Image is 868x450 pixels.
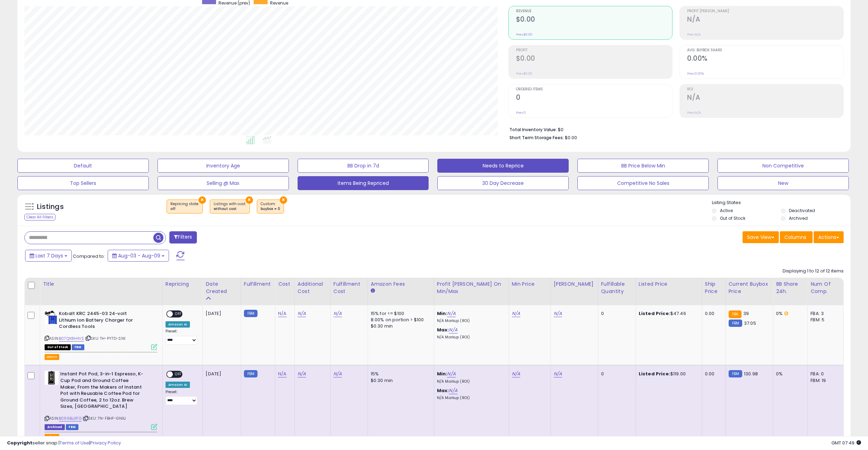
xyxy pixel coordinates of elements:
h2: N/A [687,15,843,25]
div: FBA: 3 [811,310,838,317]
div: FBM: 19 [811,377,838,384]
small: FBM [729,320,742,327]
h2: 0 [516,93,672,103]
strong: Copyright [7,440,32,446]
a: B096BJJ1FG [59,415,82,421]
b: Short Term Storage Fees: [509,135,564,141]
div: buybox = 0 [261,207,280,211]
button: BB Price Below Min [577,159,709,173]
div: Displaying 1 to 12 of 12 items [783,268,844,275]
span: Aug-03 - Aug-09 [118,252,160,259]
b: Instant Pot Pod, 3-in-1 Espresso, K-Cup Pod and Ground Coffee Maker, From the Makers of Instant P... [60,371,145,411]
div: 0% [776,371,802,377]
span: Avg. Buybox Share [687,48,843,52]
a: N/A [298,310,306,317]
button: × [280,196,287,204]
div: ASIN: [45,310,157,349]
div: Min Price [512,280,548,288]
a: Terms of Use [60,440,89,446]
div: $0.30 min [371,323,429,329]
button: Top Sellers [17,176,149,190]
div: Date Created [206,280,238,295]
button: Non Competitive [717,159,849,173]
span: 130.98 [744,370,758,377]
a: N/A [554,310,562,317]
div: Amazon AI [166,382,190,388]
small: Prev: N/A [687,32,701,37]
span: Revenue [516,9,672,13]
div: 0.00 [705,310,720,317]
label: Active [720,208,733,213]
p: N/A Markup (ROI) [437,379,504,384]
small: FBA [729,310,742,318]
button: New [717,176,849,190]
b: Kobalt KRC 2445-03 24-volt Lithium Ion Battery Charger for Cordless Tools [59,310,144,332]
label: Archived [789,215,808,221]
span: OFF [173,372,184,377]
div: BB Share 24h. [776,280,805,295]
label: Out of Stock [720,215,745,221]
small: FBM [244,370,258,377]
div: Listed Price [639,280,699,288]
small: Prev: $0.00 [516,72,532,76]
div: Fulfillment Cost [333,280,365,295]
label: Deactivated [789,208,815,213]
span: Repricing state : [170,201,199,212]
span: 37.05 [744,320,756,327]
div: Amazon AI [166,321,190,328]
span: ROI [687,88,843,91]
span: Compared to: [73,253,105,260]
div: 0.00 [705,371,720,377]
div: Ship Price [705,280,723,295]
div: Amazon Fees [371,280,431,288]
button: BB Drop in 7d [298,159,429,173]
span: 39 [743,310,749,317]
p: N/A Markup (ROI) [437,396,504,400]
b: Listed Price: [639,310,670,317]
a: N/A [554,370,562,377]
th: The percentage added to the cost of goods (COGS) that forms the calculator for Min & Max prices. [434,278,509,305]
div: Current Buybox Price [729,280,770,295]
p: N/A Markup (ROI) [437,318,504,323]
span: OFF [173,311,184,317]
div: seller snap | | [7,440,121,447]
span: Custom: [261,201,280,212]
button: Selling @ Max [158,176,289,190]
div: $47.46 [639,310,697,317]
button: Competitive No Sales [577,176,709,190]
span: | SKU: 7N-FBHF-GNXJ [83,415,126,421]
b: Listed Price: [639,370,670,377]
small: Prev: $0.00 [516,32,532,37]
small: Prev: 0.00% [687,72,704,76]
a: N/A [447,310,455,317]
span: Last 7 Days [36,252,63,259]
a: N/A [278,370,286,377]
div: Preset: [166,329,198,345]
div: 15% [371,371,429,377]
small: FBM [244,310,258,317]
div: Title [43,280,160,288]
span: 2025-08-17 07:49 GMT [831,440,861,446]
div: off [170,207,199,211]
div: 0 [601,371,630,377]
div: [PERSON_NAME] [554,280,595,288]
div: 0 [601,310,630,317]
div: [DATE] [206,371,233,377]
button: × [246,196,253,204]
a: B07QX8H4VS [59,336,84,342]
a: N/A [298,370,306,377]
div: Preset: [166,390,198,405]
a: N/A [512,310,520,317]
div: [DATE] [206,310,233,317]
div: Additional Cost [298,280,328,295]
span: FBM [66,424,78,430]
a: N/A [278,310,286,317]
button: Inventory Age [158,159,289,173]
span: All listings that are currently out of stock and unavailable for purchase on Amazon [45,344,71,350]
button: Needs to Reprice [437,159,569,173]
span: $0.00 [565,134,577,141]
div: Fulfillment [244,280,272,288]
button: admin [45,354,59,360]
div: Fulfillable Quantity [601,280,633,295]
div: FBM: 5 [811,317,838,323]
